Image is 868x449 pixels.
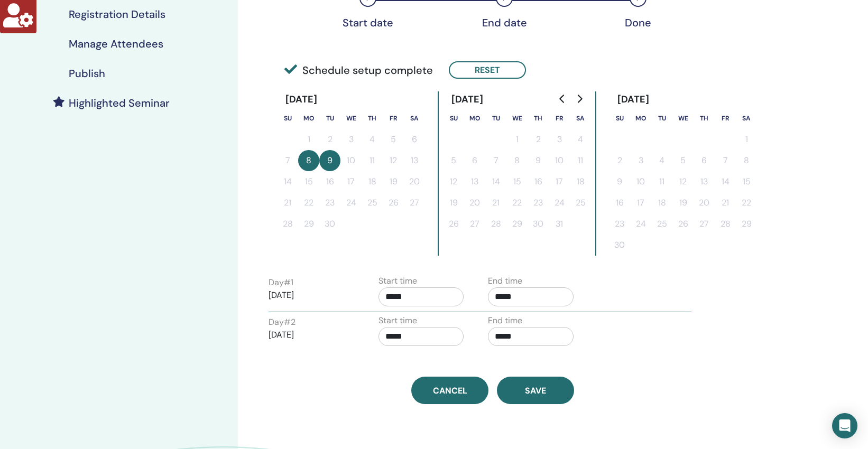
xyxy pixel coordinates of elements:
[485,171,506,192] button: 14
[464,150,485,171] button: 6
[549,129,570,150] button: 3
[404,192,425,213] button: 27
[630,150,651,171] button: 3
[609,91,658,108] div: [DATE]
[715,213,736,235] button: 28
[609,171,630,192] button: 9
[340,108,362,129] th: Wednesday
[715,108,736,129] th: Friday
[478,16,531,29] div: End date
[651,150,672,171] button: 4
[570,171,591,192] button: 18
[694,213,715,235] button: 27
[672,213,694,235] button: 26
[528,108,549,129] th: Thursday
[736,129,757,150] button: 1
[341,16,394,29] div: Start date
[69,97,170,109] h4: Highlighted Seminar
[736,150,757,171] button: 8
[277,108,298,129] th: Sunday
[319,171,340,192] button: 16
[651,213,672,235] button: 25
[298,213,319,235] button: 29
[383,150,404,171] button: 12
[485,213,506,235] button: 28
[609,150,630,171] button: 2
[277,171,298,192] button: 14
[383,108,404,129] th: Friday
[378,275,417,287] label: Start time
[284,62,433,78] span: Schedule setup complete
[362,192,383,213] button: 25
[736,171,757,192] button: 15
[443,171,464,192] button: 12
[609,192,630,213] button: 16
[383,129,404,150] button: 5
[319,108,340,129] th: Tuesday
[464,192,485,213] button: 20
[404,171,425,192] button: 20
[340,150,362,171] button: 10
[694,108,715,129] th: Thursday
[319,213,340,235] button: 30
[443,108,464,129] th: Sunday
[433,385,467,396] span: Cancel
[672,192,694,213] button: 19
[571,88,588,109] button: Go to next month
[404,150,425,171] button: 13
[277,150,298,171] button: 7
[443,213,464,235] button: 26
[298,150,319,171] button: 8
[715,171,736,192] button: 14
[609,108,630,129] th: Sunday
[362,108,383,129] th: Thursday
[694,171,715,192] button: 13
[528,171,549,192] button: 16
[404,108,425,129] th: Saturday
[672,171,694,192] button: 12
[383,171,404,192] button: 19
[488,275,522,287] label: End time
[609,235,630,256] button: 30
[277,91,326,108] div: [DATE]
[528,213,549,235] button: 30
[651,108,672,129] th: Tuesday
[549,150,570,171] button: 10
[694,192,715,213] button: 20
[549,192,570,213] button: 24
[528,192,549,213] button: 23
[69,38,163,50] h4: Manage Attendees
[736,213,757,235] button: 29
[570,129,591,150] button: 4
[340,171,362,192] button: 17
[319,192,340,213] button: 23
[298,108,319,129] th: Monday
[69,8,165,21] h4: Registration Details
[362,150,383,171] button: 11
[383,192,404,213] button: 26
[609,213,630,235] button: 23
[443,150,464,171] button: 5
[298,171,319,192] button: 15
[549,213,570,235] button: 31
[612,16,664,29] div: Done
[630,213,651,235] button: 24
[570,192,591,213] button: 25
[570,150,591,171] button: 11
[630,108,651,129] th: Monday
[443,192,464,213] button: 19
[554,88,571,109] button: Go to previous month
[464,171,485,192] button: 13
[277,192,298,213] button: 21
[672,108,694,129] th: Wednesday
[69,67,105,80] h4: Publish
[497,377,574,404] button: Save
[528,150,549,171] button: 9
[485,150,506,171] button: 7
[464,108,485,129] th: Monday
[464,213,485,235] button: 27
[378,314,417,327] label: Start time
[570,108,591,129] th: Saturday
[506,171,528,192] button: 15
[506,192,528,213] button: 22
